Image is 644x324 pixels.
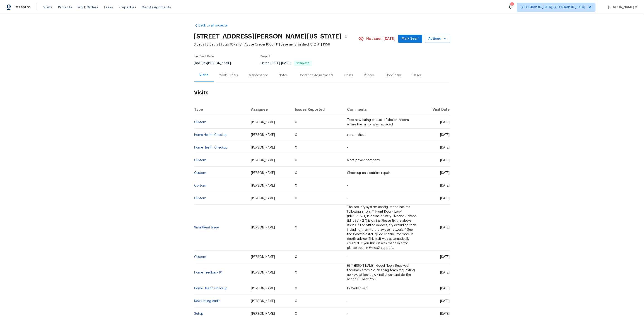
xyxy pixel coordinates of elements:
span: Properties [118,5,136,10]
span: Maestro [15,5,30,10]
span: [DATE] [440,133,450,137]
div: Floor Plans [386,73,402,78]
span: 3 Beds | 2 Baths | Total: 1872 ft² | Above Grade: 1060 ft² | Basement Finished: 812 ft² | 1956 [194,42,358,47]
span: [DATE] [440,300,450,303]
span: Meet power company [347,159,380,162]
span: [DATE] [440,226,450,229]
span: 0 [295,146,297,149]
span: - [347,255,348,259]
h2: [STREET_ADDRESS][PERSON_NAME][US_STATE] [194,34,342,39]
span: [DATE] [440,312,450,315]
span: Tasks [104,6,113,9]
span: The security system configuration has the following errors: * 'Front Door - Lock' (id=5951671) is... [347,206,417,250]
span: - [347,197,348,200]
a: Home Health Checkup [194,146,228,149]
span: [DATE] [271,62,280,65]
span: [PERSON_NAME] [251,133,275,137]
span: [DATE] [440,255,450,259]
span: Projects [58,5,72,10]
span: [PERSON_NAME] [251,121,275,124]
th: Visit Date [420,103,450,116]
span: [DATE] [440,121,450,124]
a: Home Health Checkup [194,133,228,137]
span: Visits [43,5,53,10]
th: Comments [343,103,420,116]
span: [DATE] [440,159,450,162]
a: Custom [194,171,206,175]
th: Type [194,103,248,116]
div: Maintenance [249,73,268,78]
span: In Market visit [347,287,368,290]
span: 0 [295,312,297,315]
button: Mark Seen [398,35,422,43]
a: SmartRent Issue [194,226,219,229]
h2: Visits [194,82,450,103]
span: 0 [295,159,297,162]
span: [PERSON_NAME] M [606,5,637,10]
div: Notes [279,73,288,78]
span: Take new listing photos of the bathroom where the mirror was replaced. [347,118,409,126]
span: [PERSON_NAME] [251,287,275,290]
span: - [347,146,348,149]
a: New Listing Audit [194,300,220,303]
button: Actions [425,35,450,43]
a: Custom [194,159,206,162]
span: Not seen [DATE] [367,36,396,41]
span: 0 [295,255,297,259]
span: [PERSON_NAME] [251,171,275,175]
span: [PERSON_NAME] [251,184,275,187]
button: Copy Address [342,32,350,41]
a: Home Feedback P1 [194,271,223,274]
span: Last Visit Date [194,55,214,58]
a: Custom [194,121,206,124]
div: Condition Adjustments [299,73,334,78]
span: Check up on electrical repair. [347,171,390,175]
span: Mark Seen [402,36,419,42]
span: - [347,312,348,315]
a: Custom [194,184,206,187]
span: 0 [295,197,297,200]
span: [GEOGRAPHIC_DATA], [GEOGRAPHIC_DATA] [521,5,585,10]
th: Assignee [247,103,291,116]
a: Custom [194,197,206,200]
div: Work Orders [219,73,238,78]
span: [DATE] [440,171,450,175]
span: - [347,300,348,303]
div: Cases [413,73,422,78]
span: [PERSON_NAME] [251,146,275,149]
th: Issues Reported [291,103,343,116]
span: spreadsheet [347,133,366,137]
span: [PERSON_NAME] [251,312,275,315]
span: 0 [295,133,297,137]
span: - [271,62,291,65]
span: Complete [294,62,311,65]
span: 0 [295,300,297,303]
span: [PERSON_NAME] [251,159,275,162]
span: [DATE] [440,184,450,187]
span: [DATE] [281,62,291,65]
span: 0 [295,226,297,229]
span: [DATE] [440,146,450,149]
span: Work Orders [77,5,98,10]
span: [DATE] [440,197,450,200]
span: 0 [295,121,297,124]
span: Geo Assignments [142,5,171,10]
span: [PERSON_NAME] [251,300,275,303]
div: Costs [345,73,353,78]
span: - [347,184,348,187]
span: [PERSON_NAME] [251,255,275,259]
div: 3 [510,3,514,7]
span: [PERSON_NAME] [251,271,275,274]
span: 0 [295,287,297,290]
span: Hi [PERSON_NAME], Good Noon! Received feedback from the cleaning team requesting no keys at lockb... [347,264,415,281]
a: Back to all projects [194,23,238,28]
span: Project [261,55,271,58]
span: [PERSON_NAME] [251,226,275,229]
span: [PERSON_NAME] [251,197,275,200]
span: 0 [295,184,297,187]
span: [DATE] [440,287,450,290]
span: Listed [261,62,312,65]
span: Actions [429,36,446,42]
span: [DATE] [440,271,450,274]
div: Photos [364,73,375,78]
